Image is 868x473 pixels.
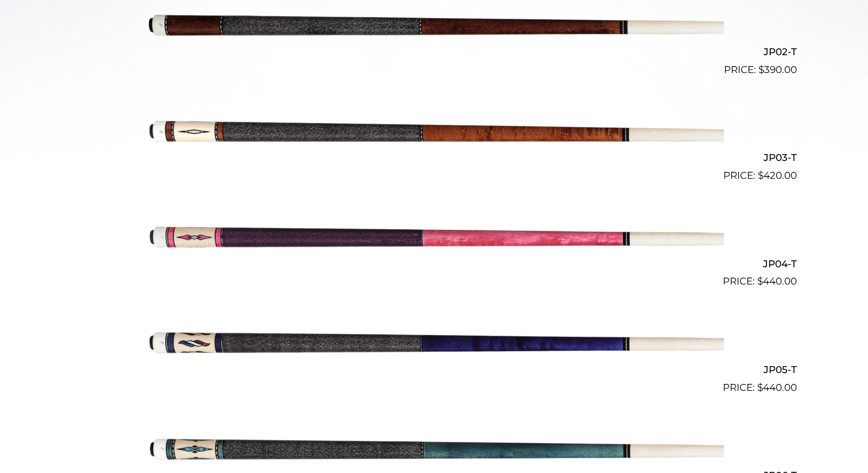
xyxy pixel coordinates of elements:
[758,170,797,181] bdi: 420.00
[757,382,763,393] span: $
[757,382,797,393] bdi: 440.00
[758,64,797,75] bdi: 390.00
[758,64,764,75] span: $
[71,359,797,380] h2: JP05-T
[71,41,797,62] h2: JP02-T
[144,294,724,390] img: JP05-T
[71,188,797,289] a: JP04-T $440.00
[71,253,797,274] h2: JP04-T
[757,275,763,287] span: $
[144,188,724,284] img: JP04-T
[758,170,764,181] span: $
[757,275,797,287] bdi: 440.00
[144,82,724,179] img: JP03-T
[71,294,797,395] a: JP05-T $440.00
[71,82,797,183] a: JP03-T $420.00
[71,147,797,168] h2: JP03-T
